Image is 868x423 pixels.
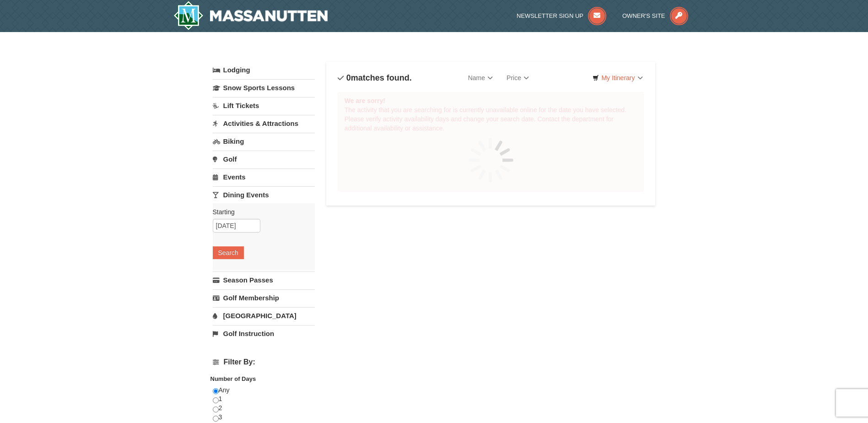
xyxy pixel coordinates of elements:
div: The activity that you are searching for is currently unavailable online for the date you have sel... [338,92,644,192]
a: Price [500,69,536,87]
a: Newsletter Sign Up [517,12,606,19]
img: spinner.gif [468,137,514,183]
a: [GEOGRAPHIC_DATA] [213,307,315,324]
a: Season Passes [213,271,315,288]
img: Massanutten Resort Logo [173,1,328,30]
a: Golf Instruction [213,325,315,342]
span: Newsletter Sign Up [517,12,583,19]
a: Lodging [213,62,315,78]
a: Biking [213,133,315,150]
strong: We are sorry! [345,97,385,104]
a: Activities & Attractions [213,115,315,132]
a: Name [461,69,500,87]
span: Owner's Site [622,12,665,19]
strong: Number of Days [210,375,256,382]
a: My Itinerary [587,71,648,85]
button: Search [213,246,244,259]
a: Events [213,168,315,185]
a: Snow Sports Lessons [213,79,315,96]
a: Lift Tickets [213,97,315,114]
a: Golf Membership [213,289,315,306]
a: Massanutten Resort [173,1,328,30]
label: Starting [213,207,308,217]
a: Golf [213,151,315,168]
a: Owner's Site [622,12,688,19]
h4: Filter By: [213,358,315,366]
a: Dining Events [213,186,315,203]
